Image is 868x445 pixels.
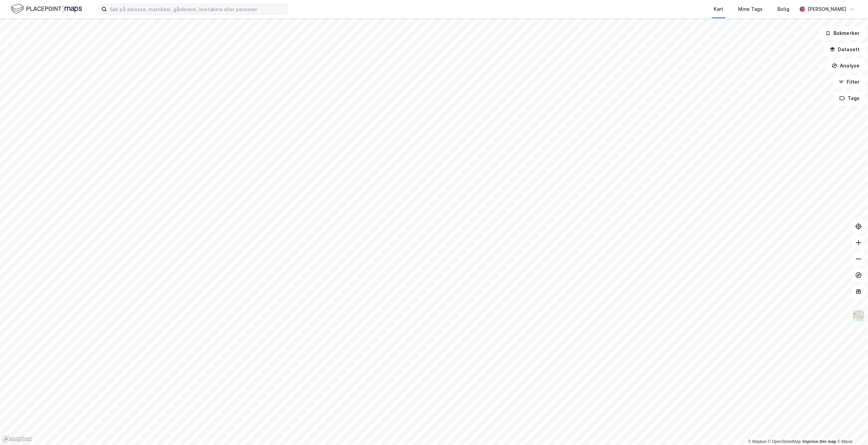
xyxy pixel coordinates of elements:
div: Kontrollprogram for chat [834,412,868,445]
div: Kart [714,5,723,13]
div: Bolig [777,5,789,13]
input: Søk på adresse, matrikkel, gårdeiere, leietakere eller personer [107,4,288,14]
iframe: Chat Widget [834,412,868,445]
div: Mine Tags [738,5,763,13]
img: logo.f888ab2527a4732fd821a326f86c7f29.svg [11,3,82,15]
div: [PERSON_NAME] [808,5,846,13]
